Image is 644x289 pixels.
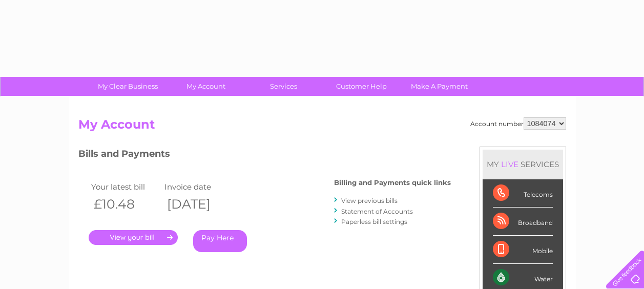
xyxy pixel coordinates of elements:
th: [DATE] [162,194,236,215]
th: £10.48 [89,194,162,215]
a: View previous bills [341,197,398,204]
a: Customer Help [319,77,404,96]
td: Invoice date [162,180,236,194]
h2: My Account [78,117,566,137]
h4: Billing and Payments quick links [334,179,451,187]
a: Pay Here [193,230,247,252]
a: . [89,230,178,245]
div: Mobile [493,236,553,264]
div: Broadband [493,208,553,236]
div: MY SERVICES [483,150,563,179]
div: Account number [470,117,566,130]
a: Make A Payment [397,77,482,96]
a: My Account [163,77,248,96]
a: My Clear Business [86,77,170,96]
a: Services [241,77,326,96]
div: Telecoms [493,179,553,208]
h3: Bills and Payments [78,147,451,164]
div: LIVE [499,159,521,169]
td: Your latest bill [89,180,162,194]
a: Paperless bill settings [341,218,407,225]
a: Statement of Accounts [341,208,413,215]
